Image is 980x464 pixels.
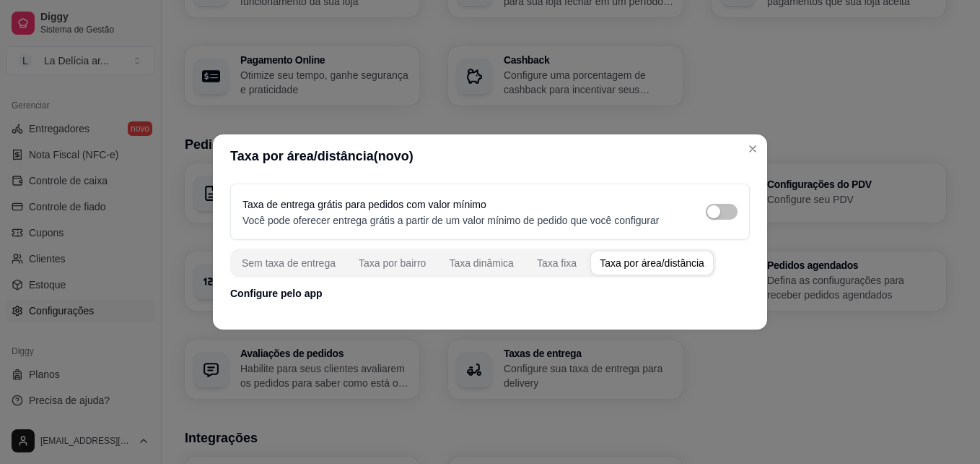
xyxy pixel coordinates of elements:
[242,256,336,270] div: Sem taxa de entrega
[741,137,764,160] button: Close
[242,199,486,210] label: Taxa de entrega grátis para pedidos com valor mínimo
[242,213,659,228] p: Você pode oferecer entrega grátis a partir de um valor mínimo de pedido que você configurar
[600,256,704,270] div: Taxa por área/distância
[449,256,514,270] div: Taxa dinâmica
[359,256,426,270] div: Taxa por bairro
[213,134,767,178] header: Taxa por área/distância(novo)
[537,256,577,270] div: Taxa fixa
[230,286,750,301] p: Configure pelo app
